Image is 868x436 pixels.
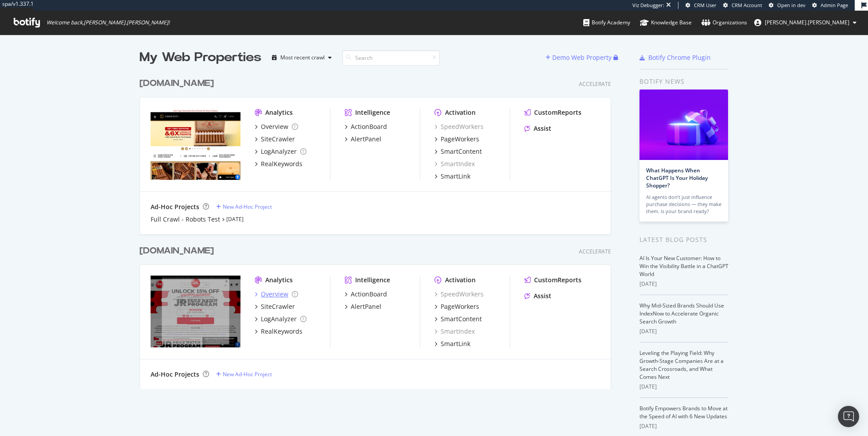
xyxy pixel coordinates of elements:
a: New Ad-Hoc Project [216,203,272,210]
div: Open Intercom Messenger [838,406,859,427]
a: SmartIndex [434,160,475,168]
a: SmartContent [434,147,482,156]
a: ActionBoard [345,290,387,299]
a: Full Crawl - Robots Test [151,215,220,224]
a: LogAnalyzer [255,147,306,156]
div: New Ad-Hoc Project [223,203,272,210]
div: Botify Chrome Plugin [648,53,711,62]
div: PageWorkers [441,135,479,144]
a: Overview [255,290,298,299]
div: Most recent crawl [280,55,325,60]
div: Analytics [265,108,293,117]
a: SmartLink [434,339,470,348]
div: Knowledge Base [640,18,692,27]
div: AlertPanel [351,135,381,144]
div: [DATE] [639,327,728,335]
div: SmartLink [441,172,470,181]
div: grid [139,66,618,389]
a: Knowledge Base [640,11,692,35]
div: Latest Blog Posts [639,235,728,245]
div: AI agents don’t just influence purchase decisions — they make them. Is your brand ready? [646,194,721,215]
div: [DATE] [639,280,728,288]
a: CustomReports [524,276,581,284]
a: Botify Academy [583,11,630,35]
a: [DOMAIN_NAME] [139,245,217,257]
div: AlertPanel [351,302,381,311]
div: Activation [445,108,476,117]
div: SmartContent [441,147,482,156]
a: Botify Chrome Plugin [639,53,711,62]
a: SmartIndex [434,327,475,336]
a: Assist [524,292,551,300]
div: LogAnalyzer [261,315,297,323]
a: Organizations [701,11,747,35]
a: AI Is Your New Customer: How to Win the Visibility Battle in a ChatGPT World [639,254,728,278]
div: PageWorkers [441,302,479,311]
img: https://www.jrcigars.com/ [151,108,240,180]
a: CRM Account [723,2,762,9]
div: SmartLink [441,339,470,348]
a: RealKeywords [255,160,302,168]
span: Open in dev [777,2,806,8]
span: Admin Page [821,2,848,8]
a: SpeedWorkers [434,122,484,131]
div: Activation [445,276,476,284]
div: SiteCrawler [261,135,295,144]
div: [DOMAIN_NAME] [139,77,214,90]
a: Open in dev [769,2,806,9]
a: AlertPanel [345,135,381,144]
div: CustomReports [534,276,581,284]
div: Organizations [701,18,747,27]
div: Demo Web Property [552,53,612,62]
a: Demo Web Property [546,54,613,61]
div: RealKeywords [261,327,302,336]
a: Botify Empowers Brands to Move at the Speed of AI with 6 New Updates [639,405,728,420]
div: Assist [534,124,551,133]
span: ryan.flanagan [765,19,849,26]
div: Viz Debugger: [632,2,664,9]
div: Intelligence [355,276,390,284]
div: My Web Properties [139,49,261,66]
button: Most recent crawl [268,51,335,65]
a: Overview [255,122,298,131]
div: LogAnalyzer [261,147,297,156]
div: SmartContent [441,315,482,323]
div: New Ad-Hoc Project [223,370,272,378]
a: [DATE] [226,215,244,223]
a: [DOMAIN_NAME] [139,77,217,90]
div: Overview [261,122,288,131]
div: CustomReports [534,108,581,117]
a: CustomReports [524,108,581,117]
input: Search [342,50,440,66]
div: Intelligence [355,108,390,117]
div: Botify news [639,77,728,86]
img: What Happens When ChatGPT Is Your Holiday Shopper? [639,90,728,160]
div: Assist [534,292,551,300]
img: https://www.cigars.com/ [151,276,240,347]
a: PageWorkers [434,302,479,311]
a: RealKeywords [255,327,302,336]
a: Admin Page [812,2,848,9]
div: ActionBoard [351,122,387,131]
span: CRM User [694,2,717,8]
a: SmartContent [434,315,482,323]
div: Botify Academy [583,18,630,27]
span: Welcome back, [PERSON_NAME].[PERSON_NAME] ! [46,19,170,26]
div: Ad-Hoc Projects [151,370,199,379]
div: [DOMAIN_NAME] [139,245,214,257]
a: Assist [524,124,551,133]
div: Accelerate [579,248,611,255]
div: [DATE] [639,383,728,391]
button: [PERSON_NAME].[PERSON_NAME] [747,16,864,30]
div: Analytics [265,276,293,284]
a: What Happens When ChatGPT Is Your Holiday Shopper? [646,167,708,189]
a: SiteCrawler [255,135,295,144]
div: SiteCrawler [261,302,295,311]
a: SmartLink [434,172,470,181]
a: Why Mid-Sized Brands Should Use IndexNow to Accelerate Organic Search Growth [639,302,724,325]
a: Leveling the Playing Field: Why Growth-Stage Companies Are at a Search Crossroads, and What Comes... [639,349,724,381]
a: SpeedWorkers [434,290,484,299]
